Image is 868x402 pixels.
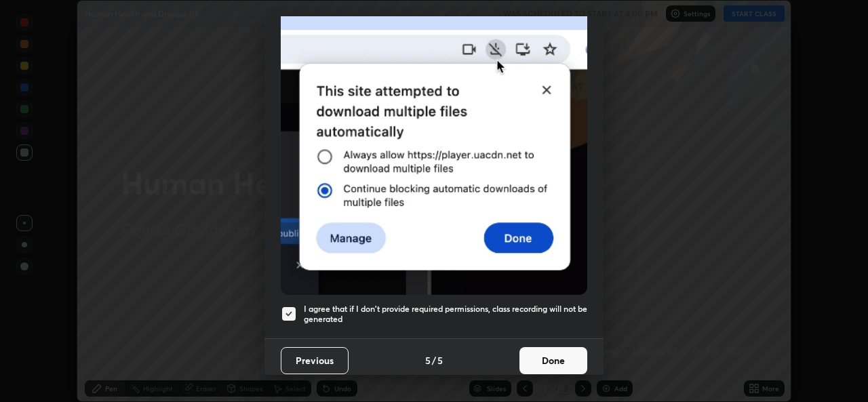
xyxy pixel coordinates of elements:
[437,353,443,367] h4: 5
[281,347,349,374] button: Previous
[432,353,436,367] h4: /
[304,304,587,325] h5: I agree that if I don't provide required permissions, class recording will not be generated
[425,353,431,367] h4: 5
[519,347,587,374] button: Done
